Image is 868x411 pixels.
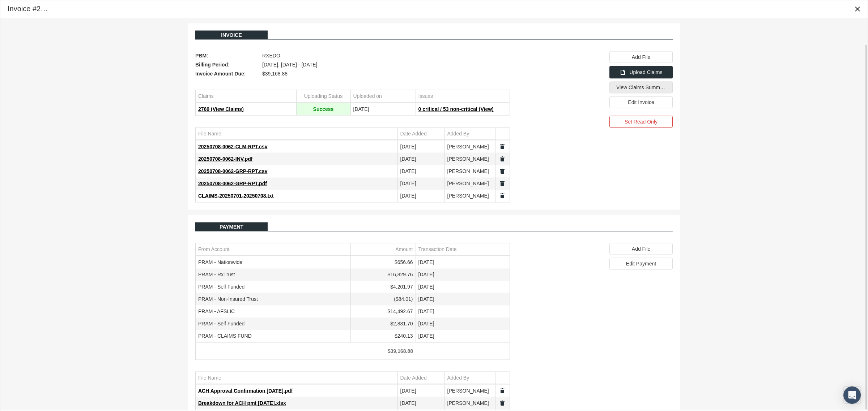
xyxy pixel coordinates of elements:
td: Column From Account [196,243,350,256]
div: Add File [609,51,673,63]
div: Added By [447,375,469,381]
span: Invoice Amount Due: [195,69,259,78]
td: Column Issues [416,90,510,103]
td: [DATE] [397,177,444,190]
td: Column Date Added [397,128,444,140]
div: Uploading Status [304,93,343,100]
div: Uploaded on [353,93,382,100]
div: Invoice #295 [8,4,48,14]
span: View Claims Summary [616,84,667,90]
div: Add File [609,243,673,255]
td: PRAM - Self Funded [196,317,350,330]
td: $240.13 [350,330,416,342]
td: $14,492.67 [350,305,416,317]
td: [DATE] [350,103,416,115]
td: [DATE] [416,330,510,342]
td: PRAM - AFSLIC [196,305,350,317]
td: PRAM - CLAIMS FUND [196,330,350,342]
td: [PERSON_NAME] [444,140,495,153]
div: Data grid [195,243,510,360]
div: $39,168.88 [353,348,413,355]
span: 0 critical / 53 non-critical (View) [418,106,494,112]
td: [PERSON_NAME] [444,385,495,397]
a: Split [499,156,506,162]
a: Split [499,143,506,150]
span: 20250708-0062-INV.pdf [198,156,252,162]
span: $39,168.88 [262,69,288,78]
td: [DATE] [397,140,444,153]
div: Data grid [195,127,510,203]
div: Edit Payment [609,258,673,270]
td: [PERSON_NAME] [444,190,495,202]
a: Split [499,192,506,199]
span: ACH Approval Confirmation [DATE].pdf [198,388,293,394]
div: Claims [198,93,214,100]
td: [DATE] [397,397,444,409]
div: File Name [198,375,221,381]
td: Column Transaction Date [416,243,510,256]
td: [DATE] [416,256,510,268]
td: Column Uploaded on [350,90,416,103]
span: RXEDO [262,51,280,60]
td: [DATE] [416,305,510,317]
span: [DATE], [DATE] - [DATE] [262,60,317,69]
a: Split [499,180,506,187]
div: From Account [198,246,229,253]
span: 20250708-0062-GRP-RPT.csv [198,168,267,174]
div: File Name [198,130,221,137]
div: Amount [395,246,413,253]
td: $16,829.76 [350,268,416,281]
td: [PERSON_NAME] [444,177,495,190]
td: PRAM - Self Funded [196,281,350,293]
div: Upload Claims [609,66,673,79]
td: $4,201.97 [350,281,416,293]
td: [DATE] [416,317,510,330]
td: PRAM - Non-Insured Trust [196,293,350,305]
td: Column Added By [444,372,495,384]
div: Close [851,3,864,16]
td: Column Added By [444,128,495,140]
td: [DATE] [397,385,444,397]
span: Set Read Only [625,119,658,125]
span: Breakdown for ACH pmt [DATE].xlsx [198,400,286,406]
span: 20250708-0062-GRP-RPT.pdf [198,181,267,186]
td: [DATE] [416,268,510,281]
span: 20250708-0062-CLM-RPT.csv [198,144,267,150]
div: Issues [418,93,433,100]
td: $2,831.70 [350,317,416,330]
div: View Claims Summary [609,82,673,94]
span: 2769 (View Claims) [198,106,244,112]
span: CLAIMS-20250701-20250708.txt [198,193,274,199]
div: Added By [447,130,469,137]
td: [DATE] [397,190,444,202]
td: [PERSON_NAME] [444,397,495,409]
td: Column Amount [350,243,416,256]
span: Upload Claims [629,69,662,75]
td: Column File Name [196,128,397,140]
div: Transaction Date [418,246,457,253]
td: Success [296,103,350,115]
span: Edit Invoice [628,99,654,105]
td: Column Claims [196,90,296,103]
td: [DATE] [416,293,510,305]
span: Edit Payment [626,261,656,267]
div: Edit Invoice [609,96,673,108]
td: Column Date Added [397,372,444,384]
td: [PERSON_NAME] [444,165,495,177]
div: Date Added [400,130,427,137]
a: Split [499,388,506,394]
td: Column Uploading Status [296,90,350,103]
a: Split [499,168,506,174]
td: PRAM - RxTrust [196,268,350,281]
span: Add File [632,54,650,60]
td: ($84.01) [350,293,416,305]
div: Date Added [400,375,427,381]
span: Add File [632,246,650,252]
span: PBM: [195,51,259,60]
span: Invoice [221,32,242,38]
a: Split [499,400,506,406]
td: PRAM - Nationwide [196,256,350,268]
td: [DATE] [397,165,444,177]
div: Open Intercom Messenger [843,386,861,404]
td: $656.66 [350,256,416,268]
